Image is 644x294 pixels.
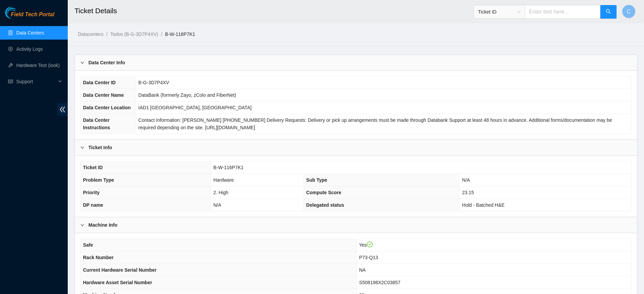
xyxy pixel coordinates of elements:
[367,242,373,248] span: check-circle
[622,5,636,18] button: C
[306,190,341,195] span: Compute Score
[75,217,637,233] div: Machine Info
[83,202,103,208] span: DP name
[606,9,611,15] span: search
[16,46,43,52] a: Activity Logs
[138,92,236,98] span: DataBank (formerly Zayo, zColo and FiberNet)
[138,105,251,110] span: IAD1 [GEOGRAPHIC_DATA], [GEOGRAPHIC_DATA]
[75,55,637,70] div: Data Center Info
[600,5,617,19] button: search
[213,177,234,183] span: Hardware
[83,92,124,98] span: Data Center Name
[11,12,54,18] span: Field Tech Portal
[165,31,195,37] a: B-W-116P7K1
[80,223,84,227] span: right
[306,202,344,208] span: Delegated status
[75,140,637,155] div: Ticket Info
[138,80,169,85] span: B-G-3D7P4XV
[83,267,157,273] span: Current Hardware Serial Number
[88,59,125,66] b: Data Center Info
[306,177,327,183] span: Sub Type
[359,242,373,248] span: Yes
[83,177,114,183] span: Problem Type
[80,61,84,65] span: right
[83,165,103,170] span: Ticket ID
[8,79,13,84] span: read
[83,280,152,285] span: Hardware Asset Serial Number
[83,80,116,85] span: Data Center ID
[16,30,44,36] a: Data Centers
[16,63,60,68] a: Hardware Test (isok)
[462,202,504,208] span: Hold - Batched H&E
[359,280,400,285] span: S508198X2C03857
[213,202,221,208] span: N/A
[80,145,84,150] span: right
[110,31,158,37] a: Todos (B-G-3D7P4XV)
[83,255,113,260] span: Rack Number
[359,267,366,273] span: NA
[88,221,118,229] b: Machine Info
[83,190,100,195] span: Priority
[359,255,378,260] span: P73-Q13
[106,31,107,37] span: /
[478,7,521,17] span: Ticket ID
[88,144,112,151] b: Ticket Info
[83,105,131,110] span: Data Center Location
[83,117,110,130] span: Data Center Instructions
[627,7,631,16] span: C
[161,31,162,37] span: /
[462,190,474,195] span: 23.15
[138,117,612,130] span: Contact Information: [PERSON_NAME] [PHONE_NUMBER] Delivery Requests: Delivery or pick up arrangem...
[16,75,56,88] span: Support
[57,103,68,116] span: double-left
[5,12,54,21] a: Akamai TechnologiesField Tech Portal
[213,165,244,170] span: B-W-116P7K1
[525,5,601,19] input: Enter text here...
[83,242,93,248] span: Safe
[5,7,34,19] img: Akamai Technologies
[78,31,103,37] a: Datacenters
[213,190,228,195] span: 2. High
[462,177,470,183] span: N/A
